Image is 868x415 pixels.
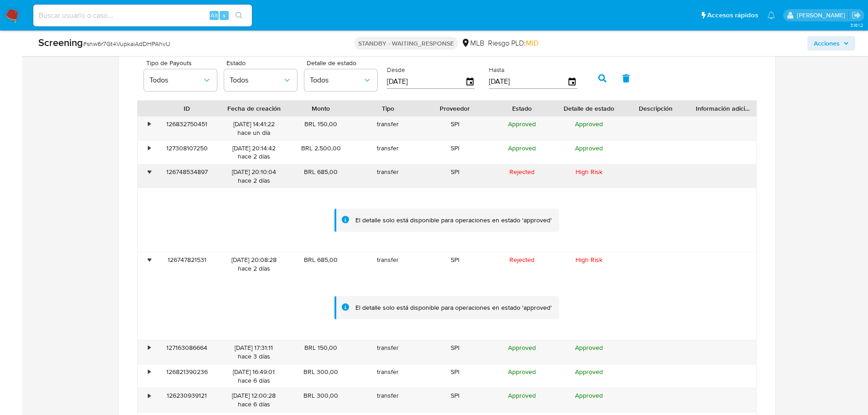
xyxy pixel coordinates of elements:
span: Alt [211,11,218,20]
span: Riesgo PLD: [488,38,539,48]
p: nicolas.tyrkiel@mercadolibre.com [797,11,848,20]
span: # snw6r7Gt4VupkaiAdDHPAhvU [83,39,170,48]
span: MID [526,38,539,48]
b: Screening [38,35,83,50]
a: Notificaciones [767,11,775,19]
span: Accesos rápidos [707,10,758,20]
button: Acciones [807,36,855,51]
a: Salir [852,10,861,20]
span: s [223,11,226,20]
span: 3.161.2 [850,21,863,29]
div: MLB [461,38,484,48]
p: STANDBY - WAITING_RESPONSE [354,37,457,50]
button: search-icon [230,9,248,22]
input: Buscar usuario o caso... [33,10,252,21]
span: Acciones [814,36,840,51]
